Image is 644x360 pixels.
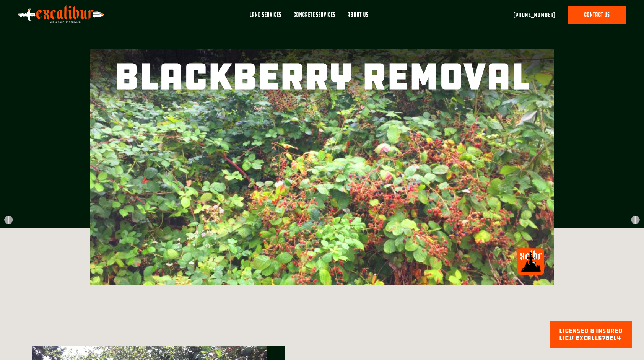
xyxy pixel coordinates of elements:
[341,6,374,30] a: About Us
[513,10,555,20] a: [PHONE_NUMBER]
[347,11,368,19] div: About Us
[114,58,530,95] h1: Blackberry Removal
[568,6,626,24] a: contact us
[559,327,623,342] div: licensed & Insured lic# EXCALLS762L4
